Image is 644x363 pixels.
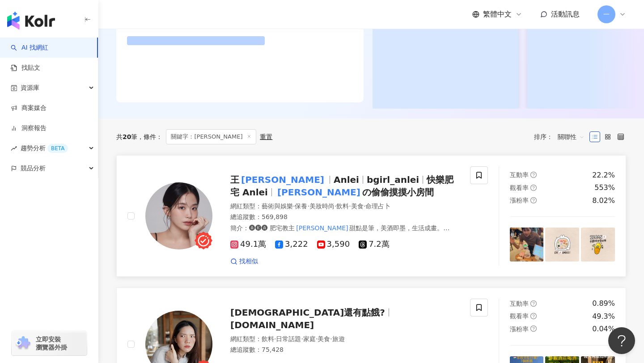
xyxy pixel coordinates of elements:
[318,335,330,342] span: 美食
[316,335,318,342] span: ·
[230,335,459,344] div: 網紅類型 ：
[349,203,351,210] span: ·
[510,184,529,191] span: 觀看率
[335,203,336,210] span: ·
[530,325,537,332] span: question-circle
[116,133,137,140] div: 共 筆
[592,170,615,180] div: 22.2%
[230,257,258,266] a: 找相似
[14,336,32,350] img: chrome extension
[21,78,39,98] span: 資源庫
[230,240,266,249] span: 49.1萬
[530,185,537,191] span: question-circle
[365,203,390,210] span: 命理占卜
[367,174,419,185] span: bgirl_anlei
[592,324,615,334] div: 0.04%
[558,130,585,144] span: 關聯性
[145,182,212,249] img: KOL Avatar
[274,335,276,342] span: ·
[276,335,301,342] span: 日常話題
[334,174,359,185] span: Anlei
[530,313,537,319] span: question-circle
[483,9,512,19] span: 繁體中文
[309,203,335,210] span: 美妝時尚
[21,138,68,158] span: 趨勢分析
[11,43,48,52] a: searchAI 找網紅
[359,240,390,249] span: 7.2萬
[330,335,332,342] span: ·
[249,224,295,232] span: 🅐🅚🅐 肥宅教主
[351,203,364,210] span: 美食
[11,145,17,152] span: rise
[275,185,362,199] mark: [PERSON_NAME]
[295,203,307,210] span: 保養
[510,228,544,262] img: post-image
[230,307,385,318] span: [DEMOGRAPHIC_DATA]還有點餓?
[307,203,309,210] span: ·
[11,124,47,133] a: 洞察報告
[116,155,626,277] a: KOL Avatar王[PERSON_NAME]Anleibgirl_anlei快樂肥宅 Anlei[PERSON_NAME]の偷偷摸摸小房間網紅類型：藝術與娛樂·保養·美妝時尚·飲料·美食·命...
[230,346,459,355] div: 總追蹤數 ： 75,428
[317,240,350,249] span: 3,590
[510,171,529,178] span: 互動率
[551,10,580,18] span: 活動訊息
[239,173,326,187] mark: [PERSON_NAME]
[137,133,162,140] span: 條件 ：
[510,300,529,307] span: 互動率
[303,335,316,342] span: 家庭
[47,144,68,153] div: BETA
[36,335,67,351] span: 立即安裝 瀏覽器外掛
[21,158,46,178] span: 競品分析
[293,203,295,210] span: ·
[332,335,345,342] span: 旅遊
[534,130,589,144] div: 排序：
[11,104,47,113] a: 商案媒合
[362,187,434,198] span: の偷偷摸摸小房間
[530,172,537,178] span: question-circle
[592,196,615,206] div: 8.02%
[594,183,615,193] div: 553%
[11,63,40,72] a: 找貼文
[530,300,537,307] span: question-circle
[336,203,349,210] span: 飲料
[301,335,303,342] span: ·
[295,223,349,233] mark: [PERSON_NAME]
[12,331,87,355] a: chrome extension立即安裝 瀏覽器外掛
[262,335,274,342] span: 飲料
[510,197,529,204] span: 漲粉率
[123,133,131,140] span: 20
[530,197,537,203] span: question-circle
[510,325,529,333] span: 漲粉率
[275,240,308,249] span: 3,222
[510,312,529,320] span: 觀看率
[581,228,615,262] img: post-image
[545,228,579,262] img: post-image
[239,257,258,266] span: 找相似
[364,203,365,210] span: ·
[230,174,239,185] span: 王
[230,320,314,330] span: [DOMAIN_NAME]
[7,12,55,30] img: logo
[230,213,459,222] div: 總追蹤數 ： 569,898
[230,202,459,211] div: 網紅類型 ：
[603,9,610,19] span: 一
[592,312,615,321] div: 49.3%
[166,129,256,144] span: 關鍵字：[PERSON_NAME]
[260,133,272,140] div: 重置
[230,174,453,198] span: 快樂肥宅 Anlei
[262,203,293,210] span: 藝術與娛樂
[608,327,635,354] iframe: Help Scout Beacon - Open
[592,299,615,308] div: 0.89%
